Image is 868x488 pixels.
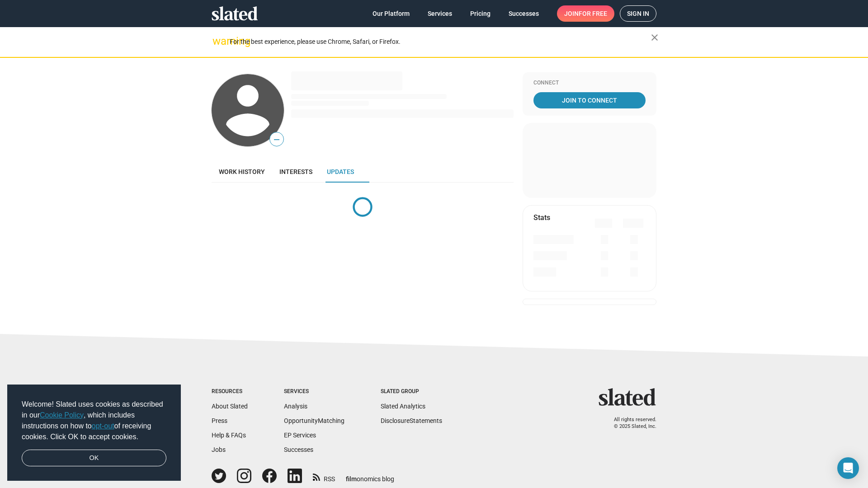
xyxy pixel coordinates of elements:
[7,385,181,481] div: cookieconsent
[212,403,248,410] a: About Slated
[212,446,226,453] a: Jobs
[212,161,272,183] a: Work history
[533,92,646,108] a: Join To Connect
[284,446,313,453] a: Successes
[564,5,607,22] span: Join
[284,432,316,439] a: EP Services
[420,5,459,22] a: Services
[212,388,248,395] div: Resources
[579,5,607,22] span: for free
[92,422,114,430] a: opt-out
[620,5,656,22] a: Sign in
[533,213,550,222] mat-card-title: Stats
[470,5,491,22] span: Pricing
[212,417,227,424] a: Press
[428,5,452,22] span: Services
[212,36,223,47] mat-icon: warning
[327,168,354,175] span: Updates
[509,5,539,22] span: Successes
[346,468,394,483] a: filmonomics blog
[22,399,166,442] span: Welcome! Slated uses cookies as described in our , which includes instructions on how to of recei...
[230,36,651,48] div: For the best experience, please use Chrome, Safari, or Firefox.
[381,403,425,410] a: Slated Analytics
[284,417,344,424] a: OpportunityMatching
[284,388,344,395] div: Services
[373,5,410,22] span: Our Platform
[381,388,442,395] div: Slated Group
[837,457,859,479] div: Open Intercom Messenger
[40,411,84,419] a: Cookie Policy
[219,168,265,175] span: Work history
[346,475,357,483] span: film
[313,469,335,483] a: RSS
[649,32,660,43] mat-icon: close
[627,6,649,21] span: Sign in
[212,432,246,439] a: Help & FAQs
[284,403,307,410] a: Analysis
[533,80,646,87] div: Connect
[22,450,166,467] a: dismiss cookie message
[320,161,361,183] a: Updates
[272,161,320,183] a: Interests
[501,5,546,22] a: Successes
[381,417,442,424] a: DisclosureStatements
[463,5,498,22] a: Pricing
[279,168,312,175] span: Interests
[365,5,417,22] a: Our Platform
[270,134,283,145] span: —
[557,5,614,22] a: Joinfor free
[535,92,644,108] span: Join To Connect
[604,417,656,430] p: All rights reserved. © 2025 Slated, Inc.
